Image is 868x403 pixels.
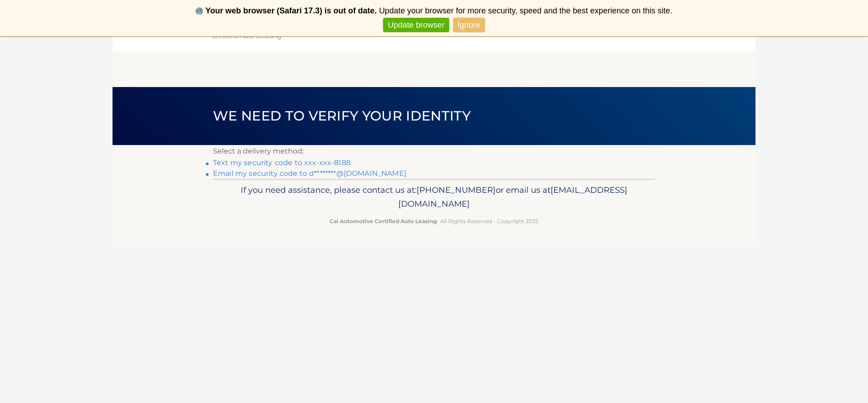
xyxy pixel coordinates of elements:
[383,18,449,33] a: Update browser
[205,6,377,15] b: Your web browser (Safari 17.3) is out of date.
[219,216,649,226] p: - All Rights Reserved - Copyright 2025
[213,158,351,167] a: Text my security code to xxx-xxx-8188
[330,218,437,224] strong: Cal Automotive Certified Auto Leasing
[213,108,471,124] span: We need to verify your identity
[213,169,406,178] a: Email my security code to d********@[DOMAIN_NAME]
[213,145,655,158] p: Select a delivery method:
[379,6,672,15] span: Update your browser for more security, speed and the best experience on this site.
[417,185,496,195] span: [PHONE_NUMBER]
[219,183,649,212] p: If you need assistance, please contact us at: or email us at
[453,18,485,33] a: Ignore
